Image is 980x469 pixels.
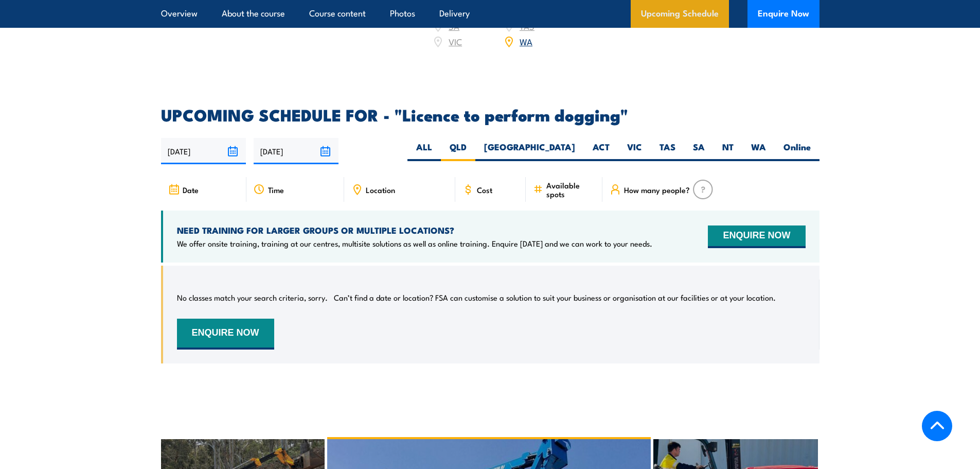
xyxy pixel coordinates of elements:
[161,138,246,164] input: From date
[651,141,684,161] label: TAS
[177,238,652,249] p: We offer onsite training, training at our centres, multisite solutions as well as online training...
[161,107,819,121] h2: UPCOMING SCHEDULE FOR - "Licence to perform dogging"
[775,141,819,161] label: Online
[366,185,395,194] span: Location
[742,141,775,161] label: WA
[183,185,199,194] span: Date
[475,141,584,161] label: [GEOGRAPHIC_DATA]
[177,224,652,236] h4: NEED TRAINING FOR LARGER GROUPS OR MULTIPLE LOCATIONS?
[520,35,532,47] a: WA
[546,181,595,198] span: Available spots
[334,292,776,303] p: Can’t find a date or location? FSA can customise a solution to suit your business or organisation...
[441,141,475,161] label: QLD
[477,185,492,194] span: Cost
[254,138,338,164] input: To date
[177,319,274,350] button: ENQUIRE NOW
[624,185,690,194] span: How many people?
[177,292,328,303] p: No classes match your search criteria, sorry.
[714,141,742,161] label: NT
[618,141,651,161] label: VIC
[708,225,805,248] button: ENQUIRE NOW
[268,185,284,194] span: Time
[684,141,714,161] label: SA
[584,141,618,161] label: ACT
[407,141,441,161] label: ALL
